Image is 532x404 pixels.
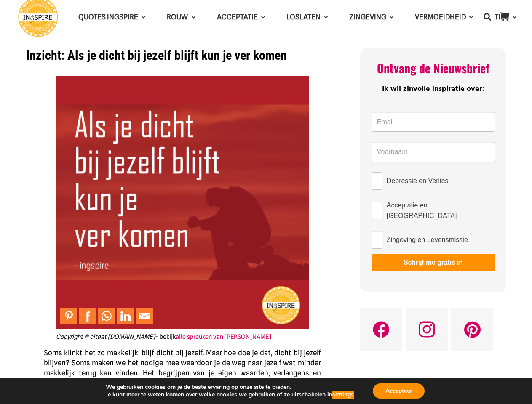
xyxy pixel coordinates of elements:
[387,175,449,186] span: Depressie en Verlies
[479,6,496,27] a: Zoeken
[56,333,155,340] em: Copyright © citaat [DOMAIN_NAME]
[372,231,382,249] input: Zingeving en Levensmissie
[332,391,354,399] button: settings
[386,6,394,27] span: Zingeving Menu
[206,6,276,28] a: AcceptatieAcceptatie Menu
[509,6,516,27] span: TIPS Menu
[79,308,98,324] li: Facebook
[258,6,265,27] span: Acceptatie Menu
[188,6,195,27] span: ROUW Menu
[372,172,382,190] input: Depressie en Verlies
[484,6,527,28] a: TIPSTIPS Menu
[406,308,448,351] a: Instagram
[26,48,339,63] h1: Inzicht: Als je dicht bij jezelf blijft kun je ver komen
[349,13,386,21] span: Zingeving
[466,6,473,27] span: VERMOEIDHEID Menu
[167,13,188,21] span: ROUW
[360,308,402,351] a: Facebook
[377,59,489,77] span: Ontvang de Nieuwsbrief
[60,308,77,324] a: Pin to Pinterest
[106,383,355,391] p: We gebruiken cookies om je de beste ervaring op onze site te bieden.
[404,6,484,28] a: VERMOEIDHEIDVERMOEIDHEID Menu
[56,332,309,342] figcaption: – bekijk
[373,383,425,399] button: Accepteer
[136,308,155,324] li: Email This
[372,254,495,271] button: Schrijf me gratis in
[372,142,495,162] input: Voornaam
[68,6,156,28] a: QUOTES INGSPIREQUOTES INGSPIRE Menu
[387,200,495,221] span: Acceptatie en [GEOGRAPHIC_DATA]
[415,13,466,21] span: VERMOEIDHEID
[117,308,134,324] a: Share to LinkedIn
[98,308,115,324] a: Share to WhatsApp
[78,13,138,21] span: QUOTES INGSPIRE
[176,333,271,340] a: alle spreuken van [PERSON_NAME]
[339,6,404,28] a: ZingevingZingeving Menu
[286,13,321,21] span: Loslaten
[495,13,509,21] span: TIPS
[60,308,79,324] li: Pinterest
[382,83,484,95] span: Ik wil zinvolle inspiratie over:
[321,6,328,27] span: Loslaten Menu
[372,112,495,132] input: Email
[451,308,493,351] a: Pinterest
[387,234,468,245] span: Zingeving en Levensmissie
[136,308,153,324] a: Mail to Email This
[79,308,96,324] a: Share to Facebook
[217,13,258,21] span: Acceptatie
[156,6,206,28] a: ROUWROUW Menu
[372,202,382,219] input: Acceptatie en [GEOGRAPHIC_DATA]
[98,308,117,324] li: WhatsApp
[276,6,339,28] a: LoslatenLoslaten Menu
[117,308,136,324] li: LinkedIn
[106,391,355,399] p: Je kunt meer te weten komen over welke cookies we gebruiken of ze uitschakelen in .
[138,6,146,27] span: QUOTES INGSPIRE Menu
